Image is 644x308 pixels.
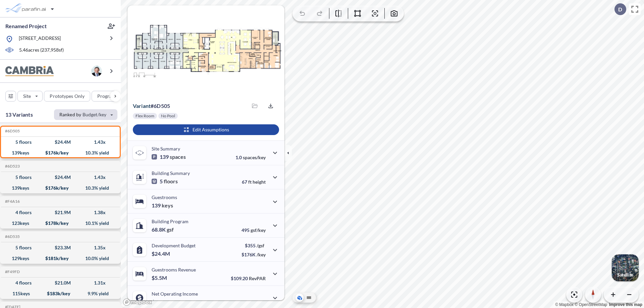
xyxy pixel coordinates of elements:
p: 13 Variants [5,111,33,119]
h5: Click to copy the code [4,129,20,133]
span: height [253,179,266,185]
span: margin [251,300,266,305]
p: 139 [152,202,173,209]
p: $109.20 [231,275,266,281]
span: Variant [133,103,151,109]
a: Improve this map [609,302,642,307]
img: BrandImage [5,66,54,76]
button: Switcher ImageSatellite [612,254,639,281]
p: Guestrooms Revenue [152,267,196,272]
span: floors [164,178,178,185]
button: Program [92,91,128,102]
a: Mapbox homepage [123,298,152,306]
p: 139 [152,153,186,160]
span: RevPAR [249,275,266,281]
p: Guestrooms [152,194,177,200]
span: spaces/key [243,155,266,160]
button: Site [17,91,43,102]
span: spaces [170,153,186,160]
button: Site Plan [305,294,313,302]
p: Prototypes Only [50,93,85,100]
span: keys [162,202,173,209]
p: 5.46 acres ( 237,958 sf) [19,47,64,54]
h5: Click to copy the code [4,269,20,274]
p: Satellite [617,272,633,278]
p: D [618,6,622,12]
p: Building Program [152,219,189,224]
p: Net Operating Income [152,291,198,297]
p: Renamed Project [5,22,47,30]
p: Building Summary [152,170,190,176]
p: $24.4M [152,250,171,257]
button: Prototypes Only [44,91,90,102]
img: user logo [91,66,102,76]
p: Program [97,93,116,100]
a: Mapbox [555,302,574,307]
p: 495 [241,227,266,233]
span: gsf/key [251,227,266,233]
p: 45.0% [237,300,266,305]
p: No Pool [161,113,175,119]
p: Development Budget [152,243,196,248]
p: 1.0 [235,155,266,160]
p: Site Summary [152,146,180,151]
button: Ranked by Budget/key [54,109,117,120]
p: $2.5M [152,299,168,305]
button: Edit Assumptions [133,124,279,135]
p: $176K [241,252,266,257]
span: /gsf [257,243,264,248]
p: $5.5M [152,274,168,281]
h5: Click to copy the code [4,234,20,239]
button: Aerial View [296,294,304,302]
span: ft [248,179,252,185]
span: /key [257,252,266,257]
a: OpenStreetMap [575,302,607,307]
p: Edit Assumptions [193,126,229,133]
p: $355 [241,243,266,248]
p: 68.8K [152,226,174,233]
p: Site [23,93,31,100]
p: 67 [242,179,266,185]
h5: Click to copy the code [4,199,20,204]
img: Switcher Image [612,254,639,281]
p: # 6d505 [133,103,170,109]
span: gsf [167,226,174,233]
h5: Click to copy the code [4,164,20,169]
p: 5 [152,178,178,185]
p: [STREET_ADDRESS] [19,35,61,43]
p: Flex Room [136,113,154,119]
